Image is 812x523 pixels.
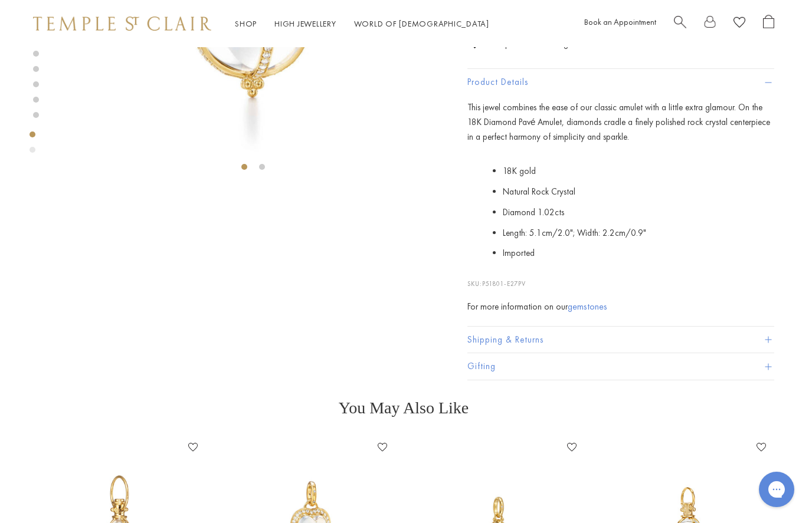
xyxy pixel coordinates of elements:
span: This jewel combines the ease of our classic amulet with a little extra glamour. On the 18K Diamon... [467,101,770,143]
button: Product Details [467,69,774,96]
a: World of [DEMOGRAPHIC_DATA]World of [DEMOGRAPHIC_DATA] [354,18,489,29]
li: Diamond 1.02cts [503,202,774,223]
button: Gifting [467,353,774,380]
button: Shipping & Returns [467,327,774,353]
img: Temple St. Clair [33,17,211,31]
li: Natural Rock Crystal [503,182,774,202]
li: Length: 5.1cm/2.0"; Width: 2.2cm/0.9" [503,223,774,244]
div: For more information on our [467,300,774,314]
a: Search [674,15,686,33]
li: Imported [503,243,774,264]
h3: You May Also Like [45,399,762,417]
a: Open Shopping Bag [763,15,774,33]
a: gemstones [568,300,607,313]
li: 18K gold [503,161,774,182]
a: View Wishlist [734,15,745,33]
div: Product gallery navigation [30,129,35,162]
a: High JewelleryHigh Jewellery [274,18,336,29]
nav: Main navigation [235,17,489,31]
iframe: Gorgias live chat messenger [753,468,800,511]
a: ShopShop [235,18,257,29]
span: P51801-E27PV [482,279,526,288]
p: SKU: [467,267,774,289]
a: Book an Appointment [584,17,656,27]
